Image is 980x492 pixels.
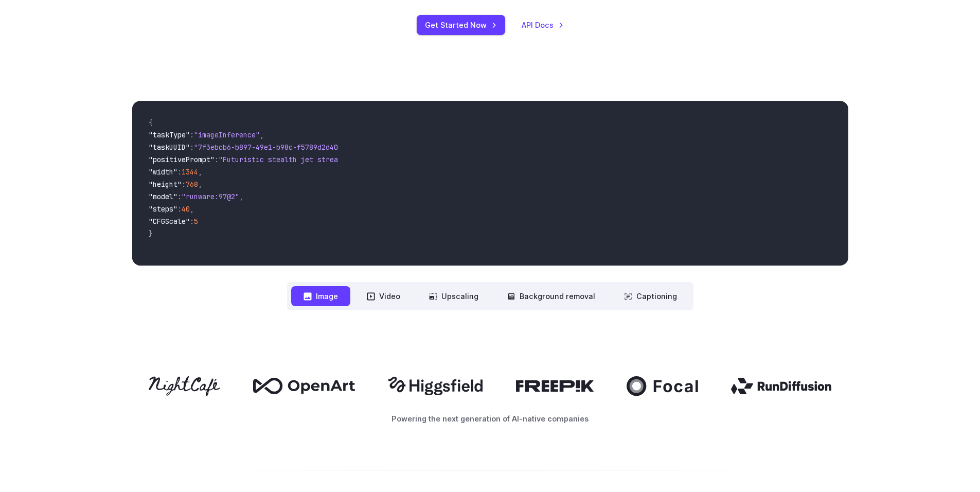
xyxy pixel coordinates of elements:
[177,204,182,214] span: :
[260,130,264,139] span: ,
[354,286,413,306] button: Video
[132,413,848,425] p: Powering the next generation of AI-native companies
[182,192,239,201] span: "runware:97@2"
[149,130,190,139] span: "taskType"
[198,180,202,189] span: ,
[149,192,177,201] span: "model"
[182,180,186,189] span: :
[149,167,177,177] span: "width"
[190,204,194,214] span: ,
[194,130,260,139] span: "imageInference"
[190,143,194,152] span: :
[190,130,194,139] span: :
[291,286,350,306] button: Image
[522,19,564,31] a: API Docs
[495,286,608,306] button: Background removal
[177,192,182,201] span: :
[149,118,153,127] span: {
[182,167,198,177] span: 1344
[215,155,219,164] span: :
[219,155,593,164] span: "Futuristic stealth jet streaking through a neon-lit cityscape with glowing purple exhaust"
[190,217,194,226] span: :
[239,192,243,201] span: ,
[198,167,202,177] span: ,
[612,286,689,306] button: Captioning
[194,217,198,226] span: 5
[182,204,190,214] span: 40
[149,143,190,152] span: "taskUUID"
[186,180,198,189] span: 768
[149,217,190,226] span: "CFGScale"
[194,143,350,152] span: "7f3ebcb6-b897-49e1-b98c-f5789d2d40d7"
[149,229,153,238] span: }
[177,167,182,177] span: :
[417,286,491,306] button: Upscaling
[149,204,177,214] span: "steps"
[149,155,215,164] span: "positivePrompt"
[417,15,505,35] a: Get Started Now
[149,180,182,189] span: "height"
